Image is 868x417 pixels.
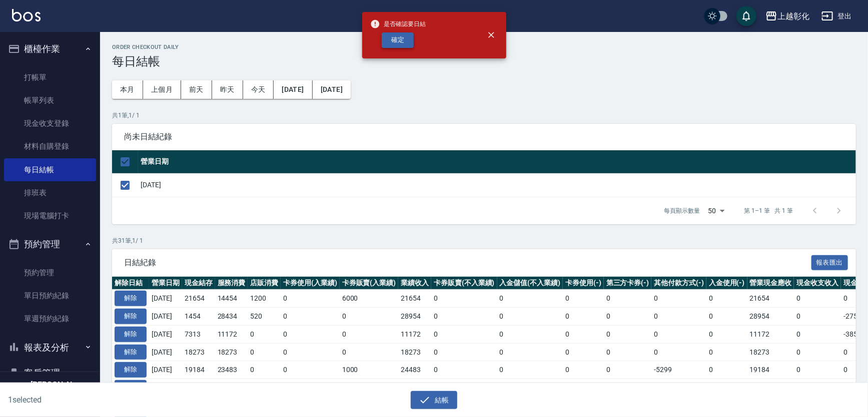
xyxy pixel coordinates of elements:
td: 0 [651,379,706,397]
td: 0 [497,361,563,379]
td: 0 [497,343,563,361]
span: 是否確認要日結 [370,19,426,29]
td: 18273 [182,343,215,361]
td: 0 [563,308,604,326]
td: 0 [431,290,497,308]
td: 0 [497,379,563,397]
td: 0 [794,361,841,379]
td: 0 [794,379,841,397]
a: 單日預約紀錄 [4,284,96,307]
a: 現金收支登錄 [4,112,96,135]
td: 1454 [182,308,215,326]
td: 0 [706,325,747,343]
h6: 1 selected [8,394,215,406]
th: 業績收入 [398,277,431,290]
td: 0 [248,379,281,397]
td: [DATE] [149,379,182,397]
th: 現金結存 [182,277,215,290]
td: 14454 [215,290,248,308]
a: 帳單列表 [4,89,96,112]
td: 7313 [182,325,215,343]
td: 0 [563,379,604,397]
td: 0 [431,343,497,361]
td: [DATE] [149,325,182,343]
h2: Order checkout daily [112,44,856,50]
button: [DATE] [313,80,351,99]
th: 卡券販賣(入業績) [340,277,399,290]
td: 0 [563,290,604,308]
button: [DATE] [274,80,312,99]
th: 卡券使用(-) [563,277,604,290]
td: [DATE] [149,290,182,308]
td: 0 [794,325,841,343]
h5: [PERSON_NAME]徨 [31,380,82,400]
td: 0 [281,290,340,308]
button: save [736,6,756,26]
td: 0 [604,290,652,308]
td: 1200 [248,290,281,308]
td: 0 [604,325,652,343]
td: 0 [248,361,281,379]
td: 23483 [215,361,248,379]
td: 520 [248,308,281,326]
td: 0 [604,379,652,397]
td: 18273 [398,343,431,361]
td: 0 [281,361,340,379]
button: close [480,24,502,46]
th: 營業現金應收 [747,277,794,290]
td: 21654 [182,290,215,308]
a: 單週預約紀錄 [4,307,96,330]
p: 共 31 筆, 1 / 1 [112,236,856,245]
td: 0 [497,325,563,343]
td: 11172 [398,325,431,343]
a: 報表匯出 [811,257,848,267]
a: 現場電腦打卡 [4,204,96,227]
a: 預約管理 [4,261,96,284]
button: 昨天 [212,80,243,99]
p: 每頁顯示數量 [664,206,700,215]
p: 共 1 筆, 1 / 1 [112,111,856,120]
th: 入金儲值(不入業績) [497,277,563,290]
button: 本月 [112,80,143,99]
td: 0 [281,308,340,326]
button: 前天 [181,80,212,99]
div: 50 [704,197,728,224]
button: 解除 [115,362,147,378]
td: 0 [747,379,794,397]
span: 日結紀錄 [124,258,811,268]
td: 0 [340,343,399,361]
td: 0 [604,343,652,361]
td: 19184 [747,361,794,379]
td: 18273 [747,343,794,361]
a: 排班表 [4,181,96,204]
h3: 每日結帳 [112,54,856,68]
div: 上越彰化 [777,10,809,22]
td: 28954 [747,308,794,326]
img: Logo [12,9,41,21]
td: 0 [651,308,706,326]
button: 報表匯出 [811,255,848,271]
td: 0 [431,379,497,397]
td: 21654 [747,290,794,308]
button: 客戶管理 [4,360,96,386]
td: [DATE] [149,343,182,361]
td: 0 [563,325,604,343]
td: 0 [281,325,340,343]
td: 0 [651,343,706,361]
button: 解除 [115,327,147,342]
td: 0 [563,361,604,379]
button: 報表及分析 [4,335,96,361]
button: 登出 [817,7,856,25]
td: 0 [431,308,497,326]
button: 上越彰化 [761,6,813,26]
td: 6000 [340,290,399,308]
th: 營業日期 [149,277,182,290]
th: 服務消費 [215,277,248,290]
td: 0 [431,325,497,343]
th: 卡券販賣(不入業績) [431,277,497,290]
button: 解除 [115,345,147,360]
td: 0 [281,379,340,397]
td: 0 [497,290,563,308]
td: 0 [651,290,706,308]
td: 21654 [398,290,431,308]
